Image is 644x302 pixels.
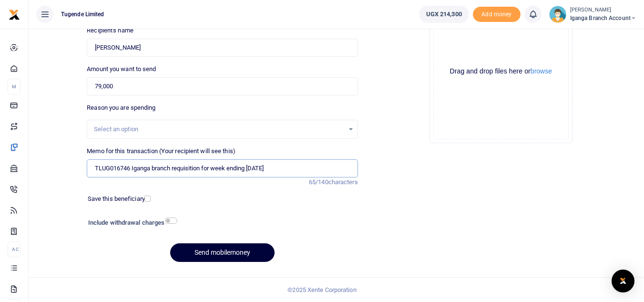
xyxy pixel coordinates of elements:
span: UGX 214,300 [426,10,462,19]
label: Recipient's name [87,26,133,35]
li: Toup your wallet [473,7,521,22]
label: Save this beneficiary [88,194,145,204]
img: profile-user [549,6,566,23]
label: Memo for this transaction (Your recipient will see this) [87,146,235,156]
input: Loading name... [87,39,358,57]
div: Select an option [94,125,344,134]
span: 65/140 [309,178,328,186]
small: [PERSON_NAME] [570,6,636,14]
span: characters [328,178,358,186]
a: Add money [473,10,521,17]
input: Enter extra information [87,159,358,177]
button: browse [531,68,552,74]
h6: Include withdrawal charges [88,219,173,227]
a: profile-user [PERSON_NAME] Iganga Branch Account [549,6,636,23]
span: Tugende Limited [57,10,108,19]
a: UGX 214,300 [419,6,469,23]
span: Iganga Branch Account [570,14,636,22]
div: Open Intercom Messenger [612,270,634,292]
li: M [8,79,20,94]
div: Drag and drop files here or [434,67,568,76]
li: Wallet ballance [415,6,473,23]
input: UGX [87,77,358,95]
label: Amount you want to send [87,64,156,74]
a: logo-small logo-large logo-large [9,10,20,18]
span: Add money [473,7,521,22]
label: Reason you are spending [87,103,155,113]
li: Ac [8,241,20,257]
button: Send mobilemoney [170,243,275,262]
img: logo-small [9,9,20,21]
